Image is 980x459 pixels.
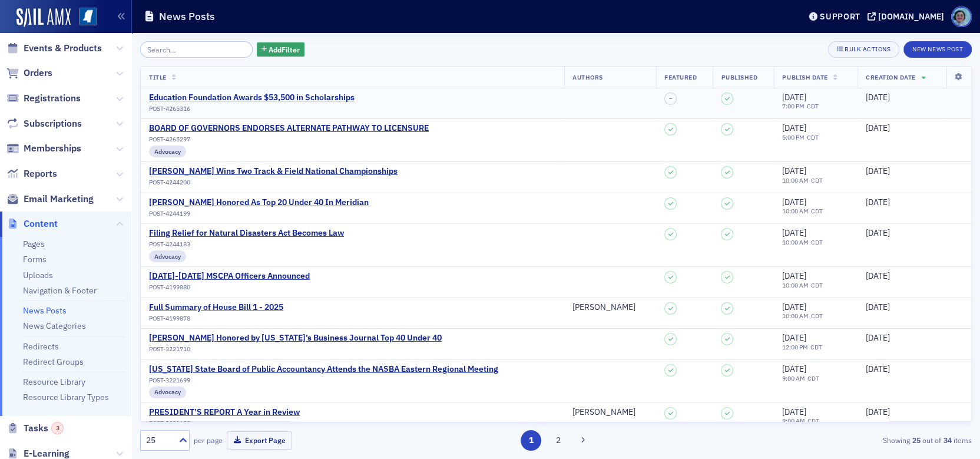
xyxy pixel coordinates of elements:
a: Redirects [23,341,59,352]
div: BOARD OF GOVERNORS ENDORSES ALTERNATE PATHWAY TO LICENSURE [149,123,429,134]
div: PRESIDENT’S REPORT A Year in Review [149,407,300,418]
span: Subscriptions [24,117,82,130]
div: 25 [146,434,172,447]
div: Education Foundation Awards $53,500 in Scholarships [149,93,355,103]
div: Support [820,11,860,22]
div: [PERSON_NAME] Honored As Top 20 Under 40 In Meridian [149,197,369,208]
a: Uploads [23,270,53,280]
span: Registrations [24,92,81,105]
time: 9:00 AM [782,417,805,425]
span: CDT [805,374,819,382]
a: Orders [6,67,52,80]
div: Advocacy [149,146,186,157]
span: [DATE] [782,123,806,133]
span: [DATE] [866,92,890,103]
span: [DATE] [782,332,806,343]
span: Content [24,217,58,230]
time: 10:00 AM [782,281,809,289]
span: Featured [664,73,697,81]
a: Tasks3 [6,422,64,435]
a: Redirect Groups [23,356,84,367]
a: Resource Library Types [23,392,109,402]
button: [DOMAIN_NAME] [868,12,948,21]
a: News Categories [23,321,86,331]
span: CDT [809,281,823,289]
a: Email Marketing [6,193,94,206]
time: 7:00 PM [782,102,804,110]
a: Reports [6,167,57,180]
button: 1 [521,430,541,451]
div: Advocacy [149,250,186,262]
div: Bulk Actions [845,46,890,52]
a: [PERSON_NAME] Wins Two Track & Field National Championships [149,166,398,177]
span: Published [721,73,757,81]
span: Tasks [24,422,64,435]
span: [DATE] [782,270,806,281]
span: [DATE] [866,227,890,238]
span: [DATE] [782,407,806,417]
span: Email Marketing [24,193,94,206]
a: [DATE]-[DATE] MSCPA Officers Announced [149,271,310,282]
button: Export Page [227,431,292,450]
strong: 34 [941,435,953,445]
span: [DATE] [866,197,890,207]
div: 3 [51,422,64,434]
span: CDT [809,207,823,215]
a: Subscriptions [6,117,82,130]
a: Filing Relief for Natural Disasters Act Becomes Law [149,228,344,239]
button: New News Post [903,41,972,58]
span: Reports [24,167,57,180]
span: [DATE] [782,92,806,103]
a: Content [6,217,58,230]
span: CDT [809,312,823,320]
div: [DOMAIN_NAME] [878,11,944,22]
a: Full Summary of House Bill 1 - 2025 [149,302,283,313]
button: AddFilter [257,42,305,57]
div: POST-3221699 [149,377,498,384]
span: Profile [951,6,972,27]
time: 12:00 PM [782,343,808,351]
strong: 25 [910,435,922,445]
span: Events & Products [24,42,102,55]
div: POST-4265297 [149,136,429,143]
a: New News Post [903,43,972,54]
span: Orders [24,67,52,80]
span: [DATE] [782,302,806,312]
time: 10:00 AM [782,312,809,320]
a: [US_STATE] State Board of Public Accountancy Attends the NASBA Eastern Regional Meeting [149,364,498,375]
time: 9:00 AM [782,374,805,382]
label: per page [194,435,223,445]
div: POST-4265316 [149,105,355,113]
a: Navigation & Footer [23,285,97,296]
button: Bulk Actions [828,41,899,58]
span: [DATE] [782,364,806,374]
span: CDT [804,102,819,110]
span: Memberships [24,142,81,155]
img: SailAMX [16,8,71,27]
div: POST-4199880 [149,283,310,291]
div: POST-4244199 [149,210,369,217]
span: [DATE] [782,227,806,238]
time: 10:00 AM [782,238,809,246]
div: POST-3221698 [149,420,300,427]
span: [DATE] [866,123,890,133]
div: Showing out of items [703,435,972,445]
div: POST-4244200 [149,179,398,186]
span: Title [149,73,167,81]
a: Resource Library [23,377,85,387]
a: [PERSON_NAME] Honored by [US_STATE]’s Business Journal Top 40 Under 40 [149,333,442,344]
span: CDT [809,238,823,246]
a: [PERSON_NAME] [572,302,635,313]
a: Memberships [6,142,81,155]
span: [DATE] [866,407,890,417]
input: Search… [140,41,253,58]
span: [DATE] [866,270,890,281]
a: News Posts [23,305,67,316]
span: [DATE] [782,197,806,207]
